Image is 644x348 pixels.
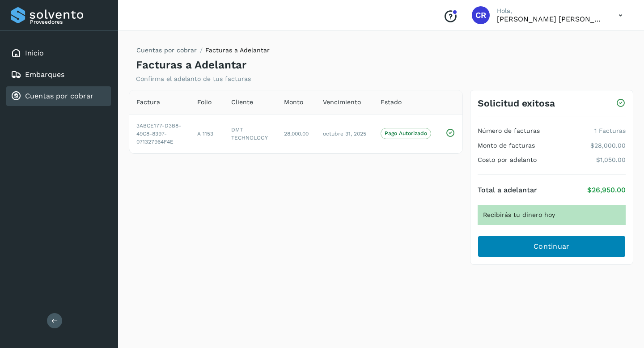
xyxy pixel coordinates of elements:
[385,130,427,136] p: Pago Autorizado
[136,98,160,107] span: Factura
[136,59,246,72] h4: Facturas a Adelantar
[284,131,309,137] span: 28,000.00
[381,98,402,107] span: Estado
[478,98,555,109] h3: Solicitud exitosa
[205,47,270,54] span: Facturas a Adelantar
[224,114,277,153] td: DMT TECHNOLOGY
[478,236,626,257] button: Continuar
[136,47,197,54] a: Cuentas por cobrar
[6,43,111,63] div: Inicio
[25,70,64,79] a: Embarques
[478,205,626,225] div: Recibirás tu dinero hoy
[136,46,270,59] nav: breadcrumb
[323,98,361,107] span: Vencimiento
[596,156,626,164] p: $1,050.00
[6,65,111,85] div: Embarques
[25,49,44,57] a: Inicio
[6,86,111,106] div: Cuentas por cobrar
[231,98,253,107] span: Cliente
[590,142,626,149] p: $28,000.00
[534,242,570,251] span: Continuar
[594,127,626,135] p: 1 Facturas
[478,142,535,149] h4: Monto de facturas
[478,127,540,135] h4: Número de facturas
[129,114,190,153] td: 3ABCE177-D3B8-49C8-8397-071327964F4E
[30,19,107,25] p: Proveedores
[478,156,537,164] h4: Costo por adelanto
[323,131,366,137] span: octubre 31, 2025
[197,98,212,107] span: Folio
[284,98,303,107] span: Monto
[478,186,537,194] h4: Total a adelantar
[136,75,251,83] p: Confirma el adelanto de tus facturas
[25,92,93,100] a: Cuentas por cobrar
[497,15,604,23] p: CARLOS RODOLFO BELLI PEDRAZA
[587,186,626,194] p: $26,950.00
[190,114,224,153] td: A 1153
[497,7,604,15] p: Hola,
